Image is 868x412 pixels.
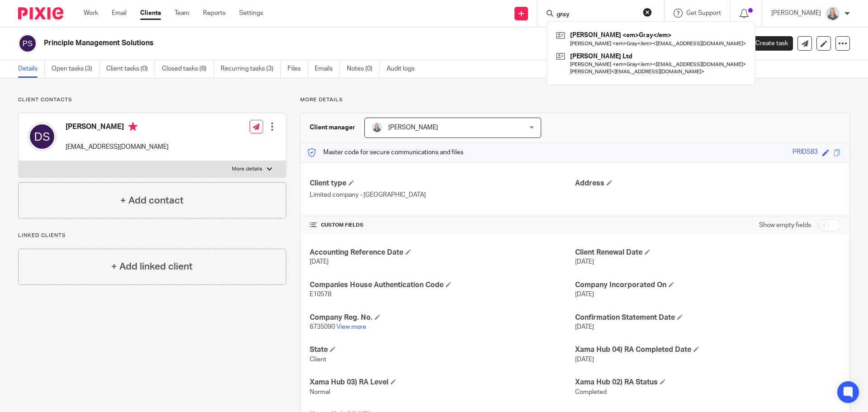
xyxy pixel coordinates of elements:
h4: CUSTOM FIELDS [310,222,575,229]
h4: Companies House Authentication Code [310,280,575,290]
span: [DATE] [575,259,594,265]
h4: + Add contact [120,194,184,208]
span: 6735090 [310,324,335,330]
h4: Address [575,179,840,188]
span: [DATE] [575,291,594,298]
p: [EMAIL_ADDRESS][DOMAIN_NAME] [66,142,169,152]
a: Settings [239,9,263,18]
i: Primary [128,122,137,131]
h4: Xama Hub 04) RA Completed Date [575,345,840,355]
a: Details [18,60,45,78]
h4: Xama Hub 03) RA Level [310,378,575,387]
a: Work [84,9,98,18]
h2: Principle Management Solutions [44,38,590,48]
img: Pixie [18,7,63,19]
a: Closed tasks (8) [162,60,214,78]
p: More details [232,166,262,173]
span: E10578 [310,291,331,298]
span: [DATE] [310,259,329,265]
a: Clients [140,9,161,18]
p: Limited company - [GEOGRAPHIC_DATA] [310,190,575,199]
span: [DATE] [575,356,594,363]
span: Get Support [686,10,721,16]
button: Clear [643,8,652,17]
h4: + Add linked client [111,260,193,274]
img: svg%3E [18,34,37,53]
input: Search [556,11,637,19]
h3: Client manager [310,123,355,132]
p: Linked clients [18,232,286,239]
a: Files [288,60,308,78]
span: [DATE] [575,324,594,330]
h4: Company Incorporated On [575,280,840,290]
span: [PERSON_NAME] [388,124,438,131]
p: Master code for secure communications and files [307,148,463,157]
span: Client [310,356,326,363]
a: Team [175,9,189,18]
a: Notes (0) [347,60,380,78]
p: Client contacts [18,96,286,104]
span: Completed [575,389,607,395]
a: Client tasks (0) [106,60,155,78]
label: Show empty fields [759,221,811,230]
h4: Confirmation Statement Date [575,313,840,322]
a: Emails [315,60,340,78]
span: Normal [310,389,330,395]
img: Debbie%20Noon%20Professional%20Photo.jpg [826,6,840,21]
img: svg%3E [28,122,57,151]
h4: Client Renewal Date [575,248,840,257]
a: View more [336,324,366,330]
h4: Company Reg. No. [310,313,575,322]
a: Open tasks (3) [52,60,99,78]
h4: Accounting Reference Date [310,248,575,257]
a: Audit logs [387,60,421,78]
div: PRIDS83 [793,147,818,158]
a: Create task [741,36,793,51]
img: Debbie%20Noon%20Professional%20Photo.jpg [372,122,382,133]
a: Email [112,9,127,18]
p: [PERSON_NAME] [771,9,821,18]
a: Recurring tasks (3) [221,60,281,78]
p: More details [300,96,850,104]
h4: State [310,345,575,355]
h4: Client type [310,179,575,188]
h4: Xama Hub 02) RA Status [575,378,840,387]
a: Reports [203,9,226,18]
h4: [PERSON_NAME] [66,122,169,133]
